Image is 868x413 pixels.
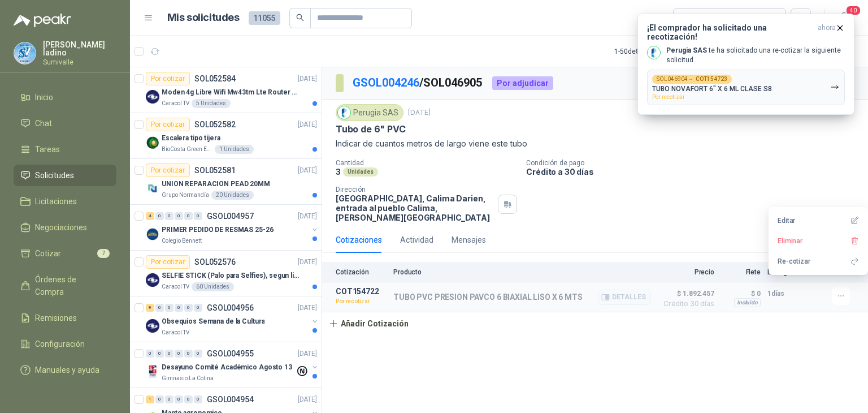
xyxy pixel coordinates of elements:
[35,364,99,376] span: Manuales y ayuda
[146,255,190,269] div: Por cotizar
[162,236,202,246] p: Colegio Bennett
[146,182,159,195] img: Company Logo
[298,394,317,405] p: [DATE]
[666,46,707,54] b: Perugia SAS
[146,350,154,358] div: 0
[298,74,317,84] p: [DATE]
[14,359,116,381] a: Manuales y ayuda
[43,59,116,66] p: Sumivalle
[43,41,116,57] p: [PERSON_NAME] ladino
[35,143,60,156] span: Tareas
[14,217,116,238] a: Negociaciones
[658,268,714,276] p: Precio
[165,395,173,403] div: 0
[35,117,52,130] span: Chat
[194,121,236,128] p: SOL052582
[14,307,116,329] a: Remisiones
[162,316,264,327] p: Obsequios Semana de la Cultura
[721,268,761,276] p: Flete
[175,212,183,220] div: 0
[146,319,159,333] img: Company Logo
[14,14,71,27] img: Logo peakr
[184,350,193,358] div: 0
[652,94,685,100] span: Por recotizar
[146,136,159,149] img: Company Logo
[194,75,236,83] p: SOL052584
[298,349,317,359] p: [DATE]
[14,139,116,160] a: Tareas
[336,186,493,193] p: Dirección
[130,113,322,159] a: Por cotizarSOL052582[DATE] Company LogoEscalera tipo tijeraBioCosta Green Energy S.A.S1 Unidades
[336,159,517,167] p: Cantidad
[35,247,61,260] span: Cotizar
[215,145,254,154] div: 1 Unidades
[408,107,431,118] p: [DATE]
[162,374,214,383] p: Gimnasio La Colina
[146,72,190,85] div: Por cotizar
[400,234,433,246] div: Actividad
[146,273,159,287] img: Company Logo
[298,257,317,268] p: [DATE]
[336,167,341,177] p: 3
[207,395,254,403] p: GSOL004954
[336,137,854,150] p: Indicar de cuantos metros de largo viene este tubo
[721,287,761,300] p: $ 0
[35,91,53,104] span: Inicio
[452,234,486,246] div: Mensajes
[336,193,493,222] p: [GEOGRAPHIC_DATA], Calima Darien, entrada al pueblo Calima , [PERSON_NAME][GEOGRAPHIC_DATA]
[162,191,209,200] p: Grupo Normandía
[696,76,727,82] b: COT154723
[336,296,387,307] p: Por recotizar
[666,46,845,65] p: te ha solicitado una re-cotizar la siguiente solicitud.
[162,99,189,108] p: Caracol TV
[336,104,403,121] div: Perugia SAS
[175,350,183,358] div: 0
[14,113,116,134] a: Chat
[162,362,292,373] p: Desayuno Comité Académico Agosto 13
[162,87,302,98] p: Moden 4g Libre Wifi Mw43tm Lte Router Móvil Internet 5ghz
[658,287,714,300] span: $ 1.892.457
[162,133,220,144] p: Escalera tipo tijera
[155,212,164,220] div: 0
[162,179,270,190] p: UNION REPARACION PEAD 20MM
[492,76,553,90] div: Por adjudicar
[165,304,173,312] div: 0
[658,300,714,307] span: Crédito 30 días
[192,282,234,291] div: 60 Unidades
[526,167,863,177] p: Crédito a 30 días
[211,191,254,200] div: 20 Unidades
[818,23,836,41] span: ahora
[155,350,164,358] div: 0
[155,395,164,403] div: 0
[652,75,732,84] div: SOL046904 →
[298,119,317,130] p: [DATE]
[336,268,387,276] p: Cotización
[343,167,378,177] div: Unidades
[773,212,863,230] button: Editar
[393,292,583,302] p: TUBO PVC PRESION PAVCO 6 BIAXIAL LISO X 6 MTS
[146,90,159,104] img: Company Logo
[162,225,274,235] p: PRIMER PEDIDO DE RESMAS 25-26
[353,74,483,92] p: / SOL046905
[194,304,202,312] div: 0
[647,23,813,41] h3: ¡El comprador ha solicitado una recotización!
[162,328,189,337] p: Caracol TV
[146,365,159,378] img: Company Logo
[97,249,110,258] span: 7
[336,287,387,296] p: COT154722
[526,159,863,167] p: Condición de pago
[35,338,85,350] span: Configuración
[14,333,116,355] a: Configuración
[130,67,322,113] a: Por cotizarSOL052584[DATE] Company LogoModen 4g Libre Wifi Mw43tm Lte Router Móvil Internet 5ghzC...
[336,123,405,135] p: Tubo de 6" PVC
[146,118,190,131] div: Por cotizar
[207,304,254,312] p: GSOL004956
[155,304,164,312] div: 0
[14,42,36,64] img: Company Logo
[130,159,322,205] a: Por cotizarSOL052581[DATE] Company LogoUNION REPARACION PEAD 20MMGrupo Normandía20 Unidades
[167,10,240,26] h1: Mis solicitudes
[35,221,87,234] span: Negociaciones
[614,42,688,61] div: 1 - 50 de 8845
[296,14,304,21] span: search
[146,347,319,383] a: 0 0 0 0 0 0 GSOL004955[DATE] Company LogoDesayuno Comité Académico Agosto 13Gimnasio La Colina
